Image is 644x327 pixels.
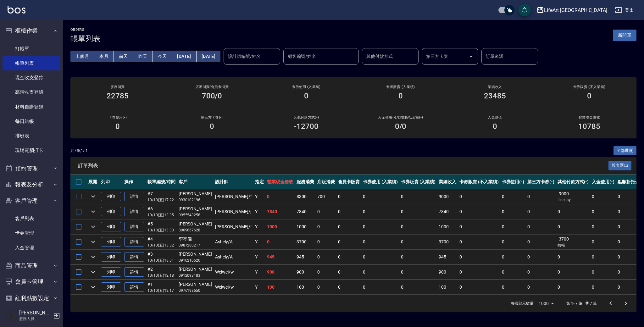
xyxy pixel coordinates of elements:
[437,175,458,189] th: 業績收入
[3,56,60,70] a: 帳單列表
[179,258,212,263] p: 0910210520
[179,236,212,242] div: 李亭儀
[458,219,500,234] td: 0
[590,265,616,280] td: 0
[101,222,121,232] button: 列印
[147,212,175,218] p: 10/10 (五) 13:35
[316,189,336,204] td: 700
[3,176,60,193] button: 報表及分析
[265,204,295,219] td: 7840
[3,70,60,85] a: 現金收支登錄
[458,250,500,264] td: 0
[78,163,608,169] span: 訂單列表
[556,189,591,204] td: -9000
[361,115,440,119] h2: 入金使用(-) /點數折抵金額(-)
[265,175,295,189] th: 營業現金應收
[214,250,253,264] td: Ashely /A
[5,309,18,322] img: Person
[179,242,212,248] p: 0987280217
[3,23,60,39] button: 櫃檯作業
[78,85,157,89] h3: 服務消費
[550,115,629,119] h2: 營業現金應收
[336,235,362,249] td: 0
[500,175,526,189] th: 卡券使用(-)
[455,85,535,89] h2: 業績收入
[587,91,591,100] h3: 0
[316,219,336,234] td: 0
[613,30,636,41] button: 新開單
[179,197,212,203] p: 0930102196
[316,280,336,295] td: 0
[399,204,437,219] td: 0
[613,32,636,38] a: 新開單
[146,250,177,264] td: #3
[361,204,399,219] td: 0
[124,192,144,202] a: 詳情
[94,51,114,62] button: 本月
[124,267,144,277] a: 詳情
[518,4,531,16] button: save
[253,250,265,264] td: Y
[336,219,362,234] td: 0
[70,148,88,153] p: 共 7 筆, 1 / 1
[295,219,316,234] td: 1000
[295,175,316,189] th: 服務消費
[147,242,175,248] p: 10/10 (五) 13:32
[147,227,175,233] p: 10/10 (五) 13:33
[399,175,437,189] th: 卡券販賣 (入業績)
[336,189,362,204] td: 0
[526,204,556,219] td: 0
[124,222,144,232] a: 詳情
[361,175,399,189] th: 卡券使用 (入業績)
[316,235,336,249] td: 0
[526,235,556,249] td: 0
[253,204,265,219] td: Y
[361,219,399,234] td: 0
[214,235,253,249] td: Ashely /A
[437,189,458,204] td: 9000
[124,207,144,217] a: 詳情
[556,265,591,280] td: 0
[70,51,94,62] button: 上個月
[466,51,476,61] button: Open
[399,250,437,264] td: 0
[88,207,98,216] button: expand row
[101,192,121,202] button: 列印
[87,175,99,189] th: 展開
[500,280,526,295] td: 0
[3,129,60,143] a: 排班表
[558,197,589,203] p: Linepay
[147,273,175,278] p: 10/10 (五) 12:18
[558,242,589,248] p: 轉帳
[556,280,591,295] td: 0
[124,282,144,292] a: 詳情
[608,161,632,170] button: 報表匯出
[3,193,60,209] button: 客戶管理
[3,258,60,274] button: 商品管理
[146,204,177,219] td: #6
[88,237,98,247] button: expand row
[590,235,616,249] td: 0
[458,189,500,204] td: 0
[526,250,556,264] td: 0
[3,160,60,177] button: 預約管理
[3,100,60,114] a: 材料自購登錄
[566,301,597,306] p: 第 1–7 筆 共 7 筆
[124,252,144,262] a: 詳情
[101,282,121,292] button: 列印
[511,301,534,306] p: 每頁顯示數量
[78,115,157,119] h2: 卡券使用(-)
[500,265,526,280] td: 0
[88,252,98,262] button: expand row
[398,91,403,100] h3: 0
[336,265,362,280] td: 0
[214,204,253,219] td: [PERSON_NAME] /j
[101,237,121,247] button: 列印
[399,219,437,234] td: 0
[336,204,362,219] td: 0
[172,51,196,62] button: [DATE]
[295,250,316,264] td: 945
[612,4,636,16] button: 登出
[458,265,500,280] td: 0
[107,91,129,100] h3: 22785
